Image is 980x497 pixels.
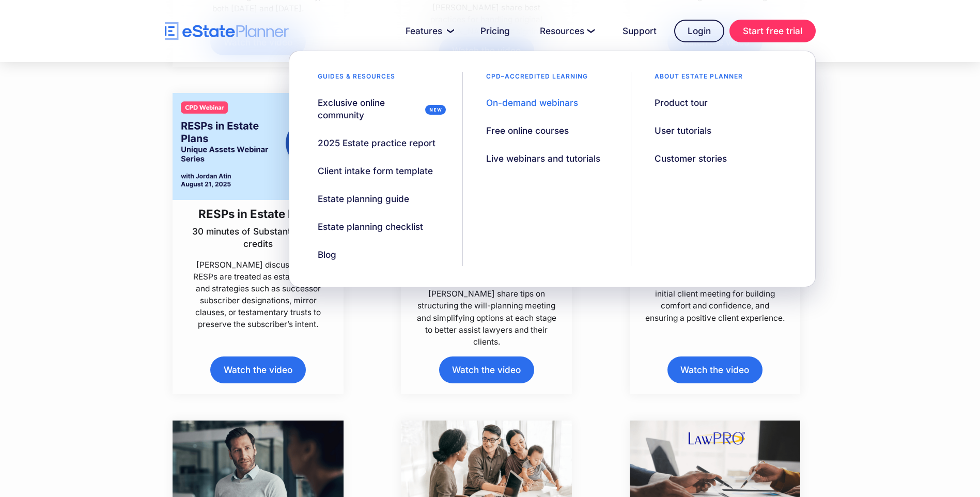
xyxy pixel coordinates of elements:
[610,21,669,41] a: Support
[655,97,708,109] div: Product tour
[305,132,448,154] a: 2025 Estate practice report
[318,137,435,149] div: 2025 Estate practice report
[674,20,724,42] a: Login
[173,93,344,330] a: RESPs in Estate Plans30 minutes of Substantive CPD credits[PERSON_NAME] discusses how RESPs are t...
[305,160,446,182] a: Client intake form template
[473,91,591,114] a: On-demand webinars
[318,193,409,205] div: Estate planning guide
[486,152,600,165] div: Live webinars and tutorials
[473,147,613,170] a: Live webinars and tutorials
[318,165,433,177] div: Client intake form template
[642,72,756,86] div: About estate planner
[415,276,558,348] p: [PERSON_NAME] and [PERSON_NAME] share tips on structuring the will-planning meeting and simplifyi...
[667,356,763,383] a: Watch the video
[729,20,816,42] a: Start free trial
[473,119,582,142] a: Free online courses
[318,221,423,233] div: Estate planning checklist
[468,21,522,41] a: Pricing
[655,125,711,137] div: User tutorials
[318,97,421,121] div: Exclusive online community
[187,259,330,331] p: [PERSON_NAME] discusses how RESPs are treated as estate assets and strategies such as successor s...
[642,147,740,170] a: Customer stories
[210,356,305,383] a: Watch the video
[187,225,330,250] p: 30 minutes of Substantive CPD credits
[527,21,605,41] a: Resources
[486,125,569,137] div: Free online courses
[305,215,436,238] a: Estate planning checklist
[642,91,721,114] a: Product tour
[393,21,463,41] a: Features
[439,356,534,383] a: Watch the video
[644,276,786,324] p: This webinar highlights the crucial initial client meeting for building comfort and confidence, a...
[655,152,727,165] div: Customer stories
[486,97,578,109] div: On-demand webinars
[165,22,289,40] a: home
[318,248,336,261] div: Blog
[305,91,452,127] a: Exclusive online community
[305,188,422,210] a: Estate planning guide
[642,119,724,142] a: User tutorials
[305,243,349,266] a: Blog
[187,205,330,222] h3: RESPs in Estate Plans
[305,72,408,86] div: Guides & resources
[473,72,601,86] div: CPD–accredited learning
